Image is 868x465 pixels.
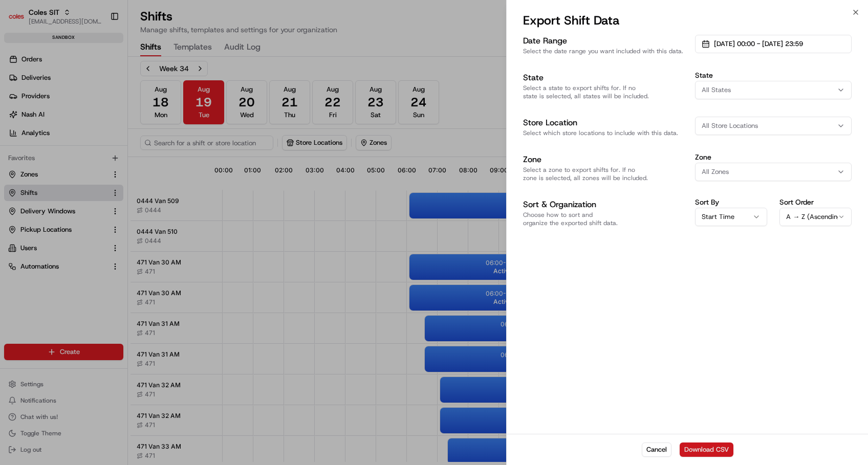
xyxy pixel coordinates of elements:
[523,129,687,137] p: Select which store locations to include with this data.
[523,47,687,55] p: Select the date range you want included with this data.
[10,98,29,116] img: 1736555255976-a54dd68f-1ca7-489b-9aae-adbdc363a1c4
[97,148,164,159] span: API Documentation
[642,442,671,457] button: Cancel
[35,98,168,108] div: Start new chat
[523,166,687,182] p: Select a zone to export shifts for. If no zone is selected, all zones will be included.
[10,41,186,57] p: Welcome 👋
[523,198,687,211] h3: Sort & Organization
[102,173,124,181] span: Pylon
[86,149,95,158] div: 💻
[20,148,78,159] span: Knowledge Base
[702,85,731,95] span: All States
[523,12,852,29] h2: Export Shift Data
[695,35,852,53] button: [DATE] 00:00 - [DATE] 23:59
[695,153,852,161] label: Zone
[82,144,168,163] a: 💻API Documentation
[72,173,124,181] a: Powered byPylon
[695,198,767,206] label: Sort By
[27,66,169,77] input: Clear
[35,108,129,116] div: We're available if you need us!
[680,442,733,457] button: Download CSV
[779,198,852,206] label: Sort Order
[10,10,31,31] img: Nash
[695,163,852,181] button: All Zones
[523,72,687,84] h3: State
[523,117,687,129] h3: Store Location
[523,153,687,166] h3: Zone
[523,35,687,47] h3: Date Range
[523,211,687,227] p: Choose how to sort and organize the exported shift data.
[6,144,82,163] a: 📗Knowledge Base
[523,84,687,100] p: Select a state to export shifts for. If no state is selected, all states will be included.
[174,101,186,113] button: Start new chat
[10,149,18,158] div: 📗
[702,121,758,130] span: All Store Locations
[695,117,852,135] button: All Store Locations
[695,72,852,79] label: State
[714,39,803,49] span: [DATE] 00:00 - [DATE] 23:59
[702,167,729,176] span: All Zones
